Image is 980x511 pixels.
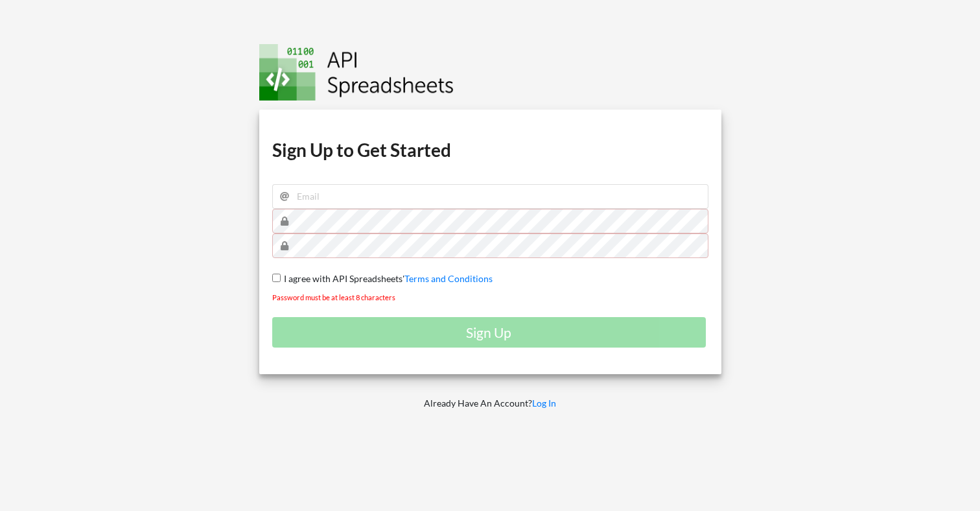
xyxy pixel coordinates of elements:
[272,184,708,209] input: Email
[272,293,395,302] small: Password must be at least 8 characters
[404,273,493,284] a: Terms and Conditions
[281,273,404,284] span: I agree with API Spreadsheets'
[259,44,454,101] img: Logo.png
[272,138,708,161] h1: Sign Up to Get Started
[250,397,730,410] p: Already Have An Account?
[532,398,556,409] a: Log In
